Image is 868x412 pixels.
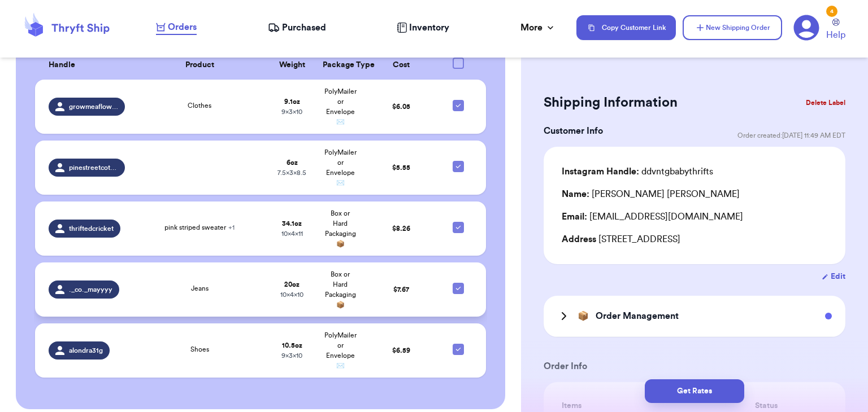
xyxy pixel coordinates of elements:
[826,6,837,17] div: 4
[324,149,357,186] span: PolyMailer or Envelope ✉️
[393,286,409,293] span: $ 7.67
[69,285,112,294] span: ._co._mayyyy
[164,224,235,231] span: pink striped sweater
[69,224,114,233] span: thriftedcricket
[190,346,209,353] span: Shoes
[520,21,556,34] div: More
[364,51,437,80] th: Cost
[645,379,744,403] button: Get Rates
[683,15,782,40] button: New Shipping Order
[596,309,679,323] h3: Order Management
[562,190,589,199] span: Name:
[826,28,845,42] span: Help
[737,131,845,140] span: Order created: [DATE] 11:49 AM EDT
[284,281,300,288] strong: 20 oz
[578,309,589,323] span: 📦
[282,342,302,349] strong: 10.5 oz
[324,88,357,125] span: PolyMailer or Envelope ✉️
[316,51,364,80] th: Package Type
[325,271,356,308] span: Box or Hard Packaging 📦
[325,210,356,247] span: Box or Hard Packaging 📦
[268,51,316,80] th: Weight
[277,169,306,176] span: 7.5 x 3 x 8.5
[69,346,103,355] span: alondra31g
[69,102,119,111] span: growmeaflower
[282,21,326,34] span: Purchased
[268,21,326,34] a: Purchased
[562,210,827,223] div: [EMAIL_ADDRESS][DOMAIN_NAME]
[191,285,209,292] span: Jeans
[822,271,845,282] button: Edit
[562,233,827,246] div: [STREET_ADDRESS]
[562,187,740,201] div: [PERSON_NAME] [PERSON_NAME]
[284,98,300,105] strong: 9.1 oz
[562,167,639,176] span: Instagram Handle:
[280,291,303,298] span: 10 x 4 x 10
[544,94,678,112] h2: Shipping Information
[287,159,298,166] strong: 6 oz
[324,332,357,369] span: PolyMailer or Envelope ✉️
[228,224,235,231] span: + 1
[282,220,302,227] strong: 34.1 oz
[576,15,676,40] button: Copy Customer Link
[392,103,410,110] span: $ 6.05
[409,21,449,34] span: Inventory
[188,102,211,109] span: Clothes
[392,225,410,232] span: $ 8.26
[281,108,302,115] span: 9 x 3 x 10
[49,59,75,71] span: Handle
[801,90,850,115] button: Delete Label
[132,51,267,80] th: Product
[392,164,410,171] span: $ 5.55
[69,163,119,172] span: pinestreetcottons
[544,360,845,373] h3: Order Info
[562,165,713,178] div: ddvntgbabythrifts
[562,235,596,244] span: Address
[826,19,845,42] a: Help
[544,124,603,138] h3: Customer Info
[793,15,819,41] a: 4
[397,21,449,34] a: Inventory
[156,20,197,35] a: Orders
[168,20,197,34] span: Orders
[281,352,302,359] span: 9 x 3 x 10
[281,230,303,237] span: 10 x 4 x 11
[392,347,410,354] span: $ 6.59
[562,212,587,221] span: Email:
